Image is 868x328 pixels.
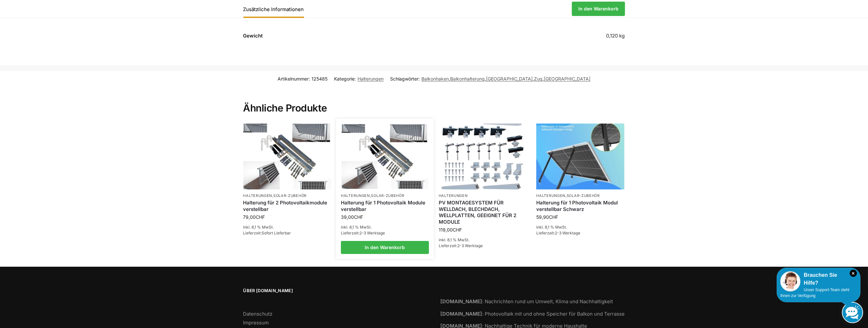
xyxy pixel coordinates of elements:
a: Halterungen [439,193,468,198]
span: 125485 [312,76,327,82]
img: Halterung für 2 Photovoltaikmodule verstellbar [243,124,331,189]
strong: [DOMAIN_NAME] [441,298,482,305]
p: , [341,193,429,198]
a: Impressum [243,320,269,326]
td: 0,120 kg [520,32,625,44]
span: CHF [549,214,558,220]
span: CHF [256,214,265,220]
a: [DOMAIN_NAME]: Photovoltaik mit und ohne Speicher für Balkon und Terrasse [441,311,625,317]
span: 2-3 Werktage [359,231,385,235]
a: Halterung für 1 Photovoltaik Module verstellbar [341,200,429,212]
a: In den Warenkorb legen: „Halterung für 1 Photovoltaik Module verstellbar“ [341,241,429,254]
a: [DOMAIN_NAME]: Nachrichten rund um Umwelt, Klima und Nachhaltigkeit [441,298,613,305]
i: Schließen [850,270,857,277]
a: Halterung für 2 Photovoltaikmodule verstellbar [243,200,331,212]
span: Lieferzeit: [243,231,291,235]
a: [GEOGRAPHIC_DATA] [486,76,533,82]
p: inkl. 8,1 % MwSt. [536,224,624,230]
table: Produktdetails [243,32,625,44]
p: inkl. 8,1 % MwSt. [243,224,331,230]
span: CHF [453,227,462,232]
bdi: 39,00 [341,214,363,220]
span: 2-3 Werktage [457,243,483,248]
span: Artikelnummer: [278,75,327,82]
span: Sofort Lieferbar [262,231,291,235]
a: Halterungen [358,76,384,82]
span: Lieferzeit: [536,231,580,235]
a: PV MONTAGESYSTEM FÜR WELLDACH, BLECHDACH, WELLPLATTEN, GEEIGNET FÜR 2 MODULE [439,200,527,225]
span: CHF [354,214,363,220]
span: Lieferzeit: [439,243,483,248]
th: Gewicht [243,32,520,44]
div: Brauchen Sie Hilfe? [780,271,857,287]
a: Zug [534,76,542,82]
p: , [536,193,624,198]
a: Halterungen [341,193,370,198]
a: Solar-Zubehör [567,193,600,198]
bdi: 79,00 [243,214,265,220]
span: Schlagwörter: , , , , [390,75,590,82]
a: [GEOGRAPHIC_DATA] [544,76,590,82]
span: 2-3 Werktage [555,231,580,235]
a: Solar-Zubehör [371,193,404,198]
a: Datenschutz [243,311,273,317]
span: Unser Support-Team steht Ihnen zur Verfügung [780,288,849,298]
img: Customer service [780,271,800,291]
a: Balkonhaken [421,76,449,82]
a: Halterungen [243,193,272,198]
a: Balkonhalterung [450,76,485,82]
img: Solarpaneel Halterung Wand Lang Schwarz [536,124,624,189]
a: Solar-Zubehör [273,193,307,198]
span: Kategorie: [334,75,384,82]
strong: [DOMAIN_NAME] [441,311,482,317]
span: Lieferzeit: [341,231,385,235]
span: Über [DOMAIN_NAME] [243,288,428,294]
p: inkl. 8,1 % MwSt. [439,237,527,243]
bdi: 119,00 [439,227,462,232]
bdi: 59,90 [536,214,558,220]
img: PV MONTAGESYSTEM FÜR WELLDACH, BLECHDACH, WELLPLATTEN, GEEIGNET FÜR 2 MODULE [439,124,527,189]
a: Halterungen [536,193,565,198]
a: Halterung für 1 Photovoltaik Modul verstellbar Schwarz [536,200,624,212]
h2: Ähnliche Produkte [243,86,625,114]
p: inkl. 8,1 % MwSt. [341,224,429,230]
img: Halterung für 1 Photovoltaik Module verstellbar [342,124,428,189]
p: , [243,193,331,198]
